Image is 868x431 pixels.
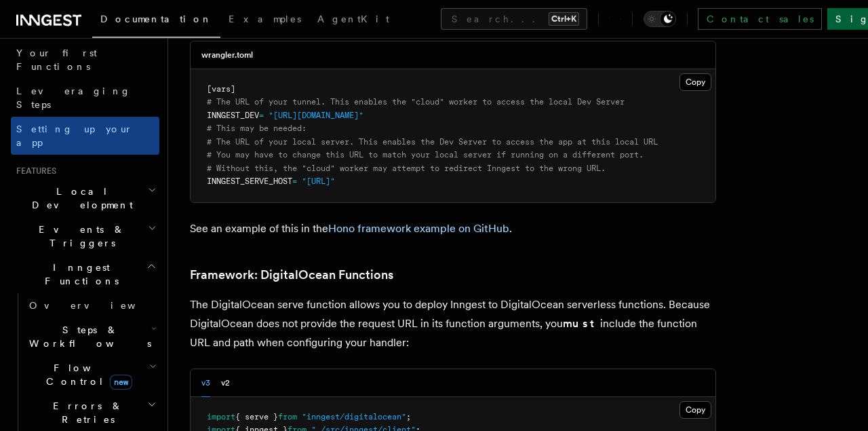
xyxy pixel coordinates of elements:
span: Documentation [100,14,212,24]
button: v3 [201,369,210,397]
span: [vars] [207,84,235,94]
a: Contact sales [698,8,822,30]
p: See an example of this in the . [190,219,716,238]
button: Local Development [11,179,159,217]
span: INNGEST_DEV [207,111,259,120]
button: Flow Controlnew [24,356,159,394]
button: Steps & Workflows [24,318,159,356]
span: Overview [29,300,169,311]
span: Your first Functions [16,48,97,72]
button: Copy [679,73,711,91]
a: Leveraging Steps [11,79,159,117]
span: Examples [229,14,301,24]
a: Examples [220,4,309,37]
button: Toggle dark mode [644,11,676,27]
span: "inngest/digitalocean" [302,412,406,421]
span: "[URL]" [302,176,335,186]
a: Setting up your app [11,117,159,155]
span: Flow Control [24,361,149,388]
span: { serve } [235,412,278,421]
span: Leveraging Steps [16,86,131,110]
a: Hono framework example on GitHub [328,222,509,235]
span: = [292,176,297,186]
span: ; [406,412,411,421]
span: # Without this, the "cloud" worker may attempt to redirect Inngest to the wrong URL. [207,164,606,173]
p: The DigitalOcean serve function allows you to deploy Inngest to DigitalOcean serverless functions... [190,295,716,352]
button: Search...Ctrl+K [441,8,587,30]
span: Local Development [11,185,148,212]
button: Events & Triggers [11,217,159,255]
a: Framework: DigitalOcean Functions [190,265,393,284]
a: Overview [24,293,159,318]
span: Steps & Workflows [24,323,151,350]
span: # You may have to change this URL to match your local server if running on a different port. [207,150,644,160]
button: v2 [221,369,230,397]
span: AgentKit [317,14,389,24]
span: Events & Triggers [11,223,148,250]
span: # This may be needed: [207,124,307,133]
span: new [110,375,132,390]
span: Features [11,166,56,176]
button: Inngest Functions [11,255,159,293]
span: "[URL][DOMAIN_NAME]" [269,111,363,120]
kbd: Ctrl+K [549,12,579,26]
span: Errors & Retries [24,399,147,426]
span: # The URL of your local server. This enables the Dev Server to access the app at this local URL [207,137,658,147]
span: # The URL of your tunnel. This enables the "cloud" worker to access the local Dev Server [207,97,625,107]
span: = [259,111,264,120]
button: Copy [679,401,711,419]
a: Documentation [92,4,220,38]
span: INNGEST_SERVE_HOST [207,176,292,186]
a: AgentKit [309,4,397,37]
h3: wrangler.toml [201,50,253,60]
strong: must [563,317,600,330]
span: Inngest Functions [11,261,146,288]
span: import [207,412,235,421]
a: Your first Functions [11,41,159,79]
span: Setting up your app [16,124,133,148]
span: from [278,412,297,421]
